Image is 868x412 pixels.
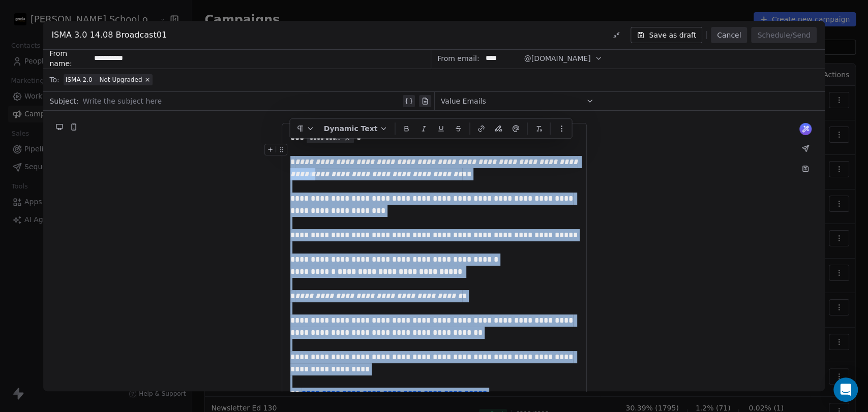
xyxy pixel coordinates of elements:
[441,96,486,106] span: Value Emails
[524,53,590,64] span: @[DOMAIN_NAME]
[437,53,479,64] span: From email:
[51,29,167,41] span: ISMA 3.0 14.08 Broadcast01
[49,75,59,85] span: To:
[711,27,747,43] button: Cancel
[320,121,392,137] button: Dynamic Text
[49,48,90,69] span: From name:
[49,96,78,109] span: Subject:
[66,76,142,84] span: ISMA 2.0 – Not Upgraded
[833,377,858,402] div: Open Intercom Messenger
[631,27,702,43] button: Save as draft
[751,27,816,43] button: Schedule/Send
